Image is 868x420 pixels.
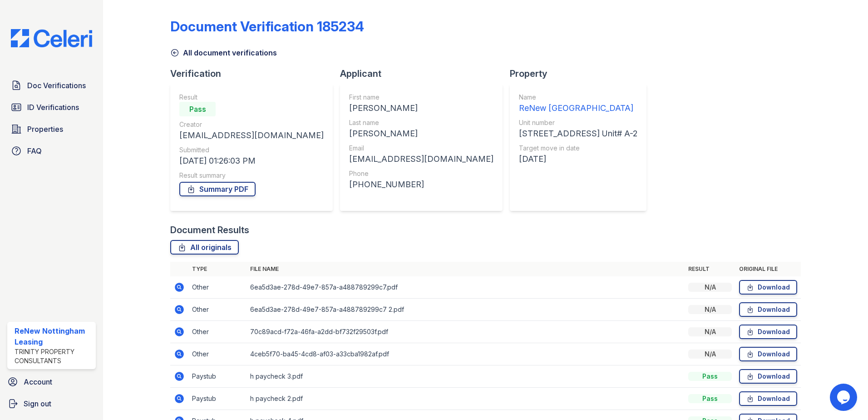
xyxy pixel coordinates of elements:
div: Last name [349,118,493,127]
span: Sign out [24,398,51,409]
span: ID Verifications [27,102,79,113]
span: FAQ [27,145,42,156]
div: [STREET_ADDRESS] Unit# A-2 [519,127,637,140]
th: Result [685,262,735,276]
div: Pass [688,394,732,403]
div: Unit number [519,118,637,127]
div: [DATE] [519,153,637,165]
div: Property [510,67,654,80]
div: Applicant [340,67,510,80]
div: Result [179,93,324,102]
div: ReNew [GEOGRAPHIC_DATA] [519,102,637,115]
a: ID Verifications [7,98,96,116]
div: Result summary [179,171,324,180]
a: Summary PDF [179,182,256,196]
a: Name ReNew [GEOGRAPHIC_DATA] [519,93,637,115]
th: File name [247,262,685,276]
span: Properties [27,124,63,135]
td: 6ea5d3ae-278d-49e7-857a-a488789299c7.pdf [247,276,685,299]
td: 6ea5d3ae-278d-49e7-857a-a488789299c7 2.pdf [247,299,685,321]
div: [EMAIL_ADDRESS][DOMAIN_NAME] [179,129,324,142]
a: All originals [170,240,239,255]
div: Phone [349,169,493,178]
td: Other [188,343,247,365]
td: Paystub [188,365,247,388]
div: Document Verification 185234 [170,18,364,35]
div: Pass [688,372,732,381]
div: First name [349,93,493,102]
div: [DATE] 01:26:03 PM [179,155,324,167]
td: 4ceb5f70-ba45-4cd8-af03-a33cba1982af.pdf [247,343,685,365]
div: Email [349,144,493,153]
td: Other [188,321,247,343]
td: h paycheck 3.pdf [247,365,685,388]
div: Name [519,93,637,102]
a: Download [739,391,797,406]
a: Download [739,369,797,384]
div: [PHONE_NUMBER] [349,178,493,191]
a: Download [739,325,797,339]
th: Type [188,262,247,276]
a: Download [739,347,797,361]
td: Paystub [188,388,247,410]
td: h paycheck 2.pdf [247,388,685,410]
div: Verification [170,67,340,80]
a: Sign out [4,395,99,413]
div: N/A [688,327,732,336]
a: All document verifications [170,47,277,58]
div: Document Results [170,224,249,236]
td: Other [188,276,247,299]
th: Original file [735,262,801,276]
td: Other [188,299,247,321]
div: ReNew Nottingham Leasing [15,325,92,347]
div: Creator [179,120,324,129]
div: [EMAIL_ADDRESS][DOMAIN_NAME] [349,153,493,165]
a: Download [739,280,797,295]
div: N/A [688,283,732,292]
span: Doc Verifications [27,80,86,91]
div: N/A [688,350,732,359]
a: Download [739,302,797,317]
a: Account [4,373,99,391]
td: 70c89acd-f72a-46fa-a2dd-bf732f29503f.pdf [247,321,685,343]
div: Submitted [179,145,324,155]
div: Pass [179,102,216,116]
img: CE_Logo_Blue-a8612792a0a2168367f1c8372b55b34899dd931a85d93a1a3d3e32e68fde9ad4.png [4,29,99,47]
a: Properties [7,120,96,138]
div: Target move in date [519,144,637,153]
span: Account [24,376,52,387]
div: Trinity Property Consultants [15,347,92,365]
a: FAQ [7,142,96,160]
div: [PERSON_NAME] [349,127,493,140]
div: [PERSON_NAME] [349,102,493,115]
iframe: chat widget [830,384,859,411]
a: Doc Verifications [7,76,96,95]
div: N/A [688,305,732,314]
